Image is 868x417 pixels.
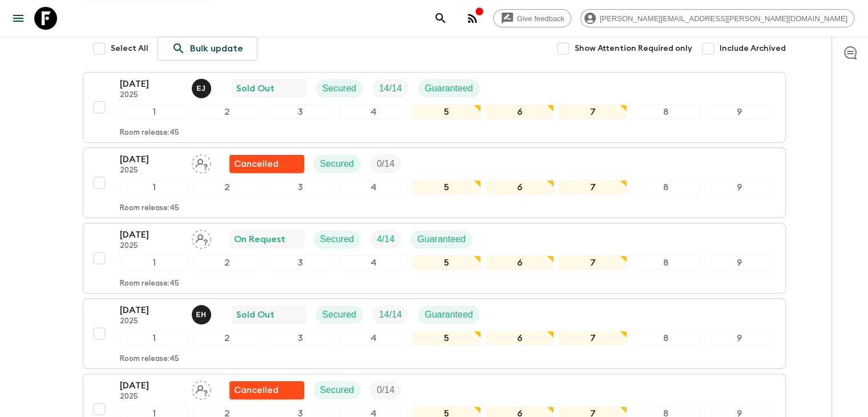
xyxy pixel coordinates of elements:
div: 5 [412,105,481,119]
div: 8 [632,331,700,346]
div: 4 [339,255,407,270]
button: [DATE]2025Erhard Jr Vande Wyngaert de la TorreSold OutSecuredTrip FillGuaranteed123456789Room rel... [83,72,786,143]
button: [DATE]2025Euridice Hernandez Sold OutSecuredTrip FillGuaranteed123456789Room release:45 [83,298,786,369]
p: E H [196,310,207,319]
p: 4 / 14 [377,232,394,246]
div: Trip Fill [372,79,409,98]
p: 2025 [120,166,183,175]
p: Secured [322,82,357,95]
p: [DATE] [120,228,183,242]
div: 5 [412,255,481,270]
div: Flash Pack cancellation [229,381,304,399]
span: Erhard Jr Vande Wyngaert de la Torre [192,82,213,91]
div: 9 [705,105,773,119]
p: 2025 [120,392,183,402]
div: Trip Fill [372,306,409,324]
p: Guaranteed [417,232,466,246]
p: Sold Out [236,82,274,95]
div: 3 [266,255,334,270]
div: 6 [486,105,554,119]
p: [DATE] [120,153,183,166]
div: 4 [339,331,407,346]
p: On Request [234,232,285,246]
div: 7 [559,331,627,346]
div: Trip Fill [370,155,401,173]
p: 14 / 14 [379,82,402,95]
p: 14 / 14 [379,308,402,322]
p: [DATE] [120,303,183,317]
div: 1 [120,255,188,270]
div: 3 [266,331,334,346]
button: EJ [192,79,213,98]
p: 2025 [120,91,183,100]
div: 1 [120,331,188,346]
button: search adventures [429,7,452,30]
p: Sold Out [236,308,274,322]
span: Select All [111,43,148,54]
div: 6 [486,331,554,346]
div: Trip Fill [370,381,401,399]
p: Room release: 45 [120,279,179,288]
span: Assign pack leader [192,233,211,242]
p: 2025 [120,317,183,326]
div: 2 [193,331,261,346]
span: Give feedback [511,14,571,23]
div: 4 [339,105,407,119]
span: Assign pack leader [192,158,211,167]
div: 9 [705,180,773,195]
div: 9 [705,255,773,270]
div: 5 [412,180,481,195]
div: 7 [559,180,627,195]
div: 7 [559,255,627,270]
div: 1 [120,105,188,119]
p: 2025 [120,242,183,251]
div: Flash Pack cancellation [229,155,304,173]
p: Guaranteed [425,308,473,322]
span: Show Attention Required only [575,43,692,54]
div: 2 [193,255,261,270]
button: [DATE]2025Assign pack leaderFlash Pack cancellationSecuredTrip Fill123456789Room release:45 [83,147,786,218]
div: Secured [313,381,361,399]
div: [PERSON_NAME][EMAIL_ADDRESS][PERSON_NAME][DOMAIN_NAME] [580,9,854,27]
span: [PERSON_NAME][EMAIL_ADDRESS][PERSON_NAME][DOMAIN_NAME] [594,14,854,23]
div: Secured [313,230,361,248]
div: 8 [632,255,700,270]
p: Secured [320,157,354,171]
p: Room release: 45 [120,355,179,364]
p: E J [197,84,206,93]
div: Secured [316,79,364,98]
p: Guaranteed [425,82,473,95]
div: 4 [339,180,407,195]
div: 5 [412,331,481,346]
p: 0 / 14 [377,157,394,171]
div: 7 [559,105,627,119]
p: Secured [320,383,354,397]
p: 0 / 14 [377,383,394,397]
button: EH [192,305,213,324]
div: 6 [486,255,554,270]
p: Cancelled [234,157,278,171]
div: 8 [632,180,700,195]
p: Secured [320,232,354,246]
p: Room release: 45 [120,204,179,213]
a: Bulk update [158,37,257,61]
div: 3 [266,180,334,195]
div: 9 [705,331,773,346]
p: [DATE] [120,77,183,91]
p: [DATE] [120,379,183,392]
span: Assign pack leader [192,384,211,393]
div: 8 [632,105,700,119]
span: Euridice Hernandez [192,308,213,318]
div: 3 [266,105,334,119]
a: Give feedback [493,9,571,27]
p: Room release: 45 [120,129,179,138]
div: 6 [486,180,554,195]
div: Secured [313,155,361,173]
p: Cancelled [234,383,278,397]
p: Bulk update [190,42,243,55]
button: menu [7,7,30,30]
div: 2 [193,180,261,195]
div: 1 [120,180,188,195]
button: [DATE]2025Assign pack leaderOn RequestSecuredTrip FillGuaranteed123456789Room release:45 [83,223,786,294]
div: 2 [193,105,261,119]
